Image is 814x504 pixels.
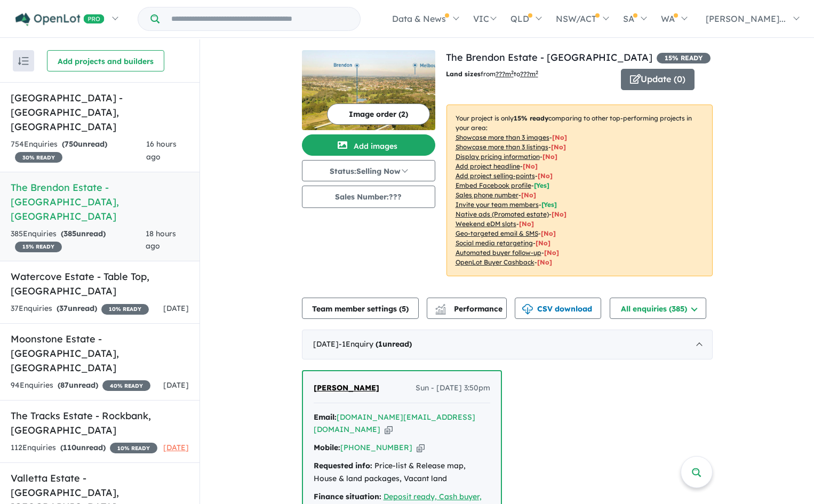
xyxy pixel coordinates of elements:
[11,442,157,454] div: 112 Enquir ies
[60,443,106,452] strong: ( unread)
[327,103,430,125] button: Image order (2)
[456,229,538,237] u: Geo-targeted email & SMS
[456,133,549,141] u: Showcase more than 3 images
[59,303,68,313] span: 37
[456,239,533,247] u: Social media retargeting
[537,258,552,266] span: [No]
[57,303,97,313] strong: ( unread)
[163,303,189,313] span: [DATE]
[456,258,534,266] u: OpenLot Buyer Cashback
[47,50,164,71] button: Add projects and builders
[456,153,540,161] u: Display pricing information
[11,409,189,437] h5: The Tracks Estate - Rockbank , [GEOGRAPHIC_DATA]
[427,298,507,319] button: Performance
[706,13,786,24] span: [PERSON_NAME]...
[163,443,189,452] span: [DATE]
[378,339,382,349] span: 1
[11,180,189,223] h5: The Brendon Estate - [GEOGRAPHIC_DATA] , [GEOGRAPHIC_DATA]
[552,133,567,141] span: [ No ]
[446,70,481,78] b: Land sizes
[302,298,419,319] button: Team member settings (5)
[446,69,613,79] p: from
[541,229,556,237] span: [No]
[162,7,358,30] input: Try estate name, suburb, builder or developer
[11,379,150,392] div: 94 Enquir ies
[456,201,539,209] u: Invite your team members
[62,139,107,149] strong: ( unread)
[522,304,533,315] img: download icon
[11,332,189,375] h5: Moonstone Estate - [GEOGRAPHIC_DATA] , [GEOGRAPHIC_DATA]
[544,249,559,257] span: [No]
[146,139,177,162] span: 16 hours ago
[63,443,76,452] span: 110
[11,138,146,164] div: 754 Enquir ies
[314,492,381,501] strong: Finance situation:
[541,201,557,209] span: [ Yes ]
[146,229,176,251] span: 18 hours ago
[542,153,557,161] span: [ No ]
[15,13,105,26] img: Openlot PRO Logo White
[456,162,520,170] u: Add project headline
[314,443,340,452] strong: Mobile:
[496,70,514,78] u: ??? m
[110,443,157,453] span: 10 % READY
[511,69,514,75] sup: 2
[417,442,425,453] button: Copy
[416,382,490,395] span: Sun - [DATE] 3:50pm
[11,228,146,253] div: 385 Enquir ies
[551,143,566,151] span: [ No ]
[302,50,435,130] img: The Brendon Estate - Greenvale
[314,460,490,485] div: Price-list & Release map, House & land packages, Vacant land
[65,139,78,149] span: 750
[523,162,538,170] span: [ No ]
[456,143,548,151] u: Showcase more than 3 listings
[339,339,412,349] span: - 1 Enquir y
[11,302,149,315] div: 37 Enquir ies
[552,210,566,218] span: [No]
[519,220,534,228] span: [No]
[437,304,502,314] span: Performance
[314,461,372,470] strong: Requested info:
[402,304,406,314] span: 5
[15,152,62,163] span: 30 % READY
[102,380,150,391] span: 40 % READY
[18,57,29,65] img: sort.svg
[385,424,393,435] button: Copy
[514,114,548,122] b: 15 % ready
[302,186,435,208] button: Sales Number:???
[456,191,518,199] u: Sales phone number
[456,210,549,218] u: Native ads (Promoted estate)
[446,105,713,276] p: Your project is only comparing to other top-performing projects in your area: - - - - - - - - - -...
[621,69,695,90] button: Update (0)
[456,172,535,180] u: Add project selling-points
[521,191,536,199] span: [ No ]
[520,70,538,78] u: ???m
[101,304,149,315] span: 10 % READY
[58,380,98,390] strong: ( unread)
[61,229,106,238] strong: ( unread)
[314,412,475,435] a: [DOMAIN_NAME][EMAIL_ADDRESS][DOMAIN_NAME]
[15,242,62,252] span: 15 % READY
[302,160,435,181] button: Status:Selling Now
[515,298,601,319] button: CSV download
[514,70,538,78] span: to
[60,380,69,390] span: 87
[435,307,446,314] img: bar-chart.svg
[435,304,445,310] img: line-chart.svg
[456,181,531,189] u: Embed Facebook profile
[314,383,379,393] span: [PERSON_NAME]
[302,330,713,359] div: [DATE]
[536,239,550,247] span: [No]
[163,380,189,390] span: [DATE]
[536,69,538,75] sup: 2
[11,269,189,298] h5: Watercove Estate - Table Top , [GEOGRAPHIC_DATA]
[456,249,541,257] u: Automated buyer follow-up
[534,181,549,189] span: [ Yes ]
[657,53,711,63] span: 15 % READY
[340,443,412,452] a: [PHONE_NUMBER]
[314,382,379,395] a: [PERSON_NAME]
[446,51,652,63] a: The Brendon Estate - [GEOGRAPHIC_DATA]
[63,229,76,238] span: 385
[456,220,516,228] u: Weekend eDM slots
